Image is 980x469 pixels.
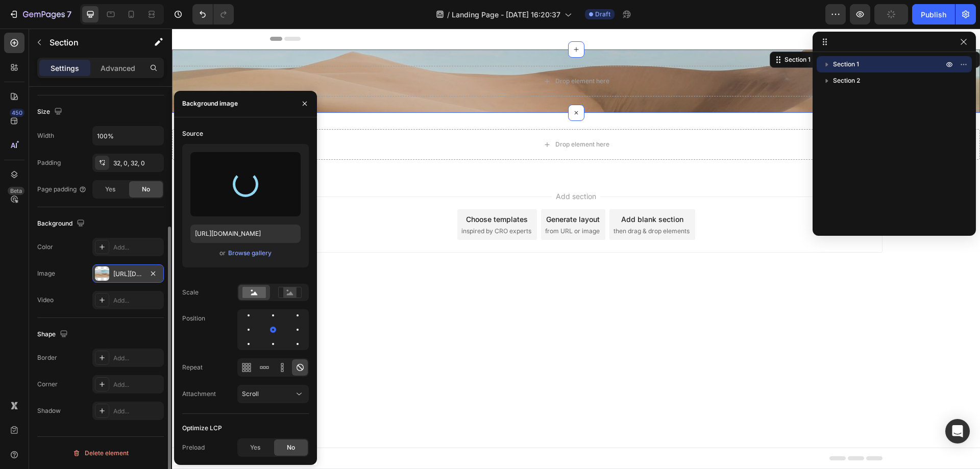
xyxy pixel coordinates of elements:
[912,4,955,24] button: Publish
[374,185,428,196] div: Generate layout
[101,63,135,73] p: Advanced
[250,443,260,452] span: Yes
[72,447,129,459] div: Delete element
[294,185,356,196] div: Choose templates
[921,9,946,20] div: Publish
[113,269,143,279] div: [URL][DOMAIN_NAME]
[51,63,79,73] p: Settings
[113,159,161,168] div: 32, 0, 32, 0
[373,198,428,207] span: from URL or image
[945,419,970,443] div: Open Intercom Messenger
[182,314,205,323] div: Position
[37,131,54,140] div: Width
[182,363,203,372] div: Repeat
[182,129,203,138] div: Source
[242,390,259,398] span: Scroll
[113,407,161,416] div: Add...
[289,198,359,207] span: inspired by CRO experts
[190,225,301,243] input: https://example.com/image.jpg
[93,127,163,145] input: Auto
[37,445,164,461] button: Delete element
[37,185,87,194] div: Page padding
[237,385,309,403] button: Scroll
[37,105,64,119] div: Size
[37,406,61,415] div: Shadow
[37,353,57,362] div: Border
[113,296,161,305] div: Add...
[182,99,238,108] div: Background image
[113,243,161,252] div: Add...
[731,25,776,37] button: AI Content
[37,217,87,231] div: Background
[449,185,511,196] div: Add blank section
[228,249,272,258] div: Browse gallery
[105,185,115,194] span: Yes
[37,242,53,252] div: Color
[447,9,450,20] span: /
[172,29,980,469] iframe: Design area
[182,389,216,399] div: Attachment
[113,380,161,389] div: Add...
[833,76,860,86] span: Section 2
[228,248,272,258] button: Browse gallery
[142,185,150,194] span: No
[192,4,234,24] div: Undo/Redo
[113,354,161,363] div: Add...
[37,295,54,305] div: Video
[452,9,560,20] span: Landing Page - [DATE] 16:20:37
[8,187,24,195] div: Beta
[383,112,437,120] div: Drop element here
[182,288,199,297] div: Scale
[383,48,437,57] div: Drop element here
[37,158,61,167] div: Padding
[37,380,58,389] div: Corner
[50,36,133,48] p: Section
[37,269,55,278] div: Image
[595,10,610,19] span: Draft
[67,8,71,20] p: 7
[442,198,518,207] span: then drag & drop elements
[380,162,428,173] span: Add section
[182,424,222,433] div: Optimize LCP
[287,443,295,452] span: No
[659,27,725,36] p: Create Theme Section
[37,328,70,341] div: Shape
[182,443,205,452] div: Preload
[4,4,76,24] button: 7
[833,59,859,69] span: Section 1
[610,27,641,36] div: Section 1
[219,247,226,259] span: or
[10,109,24,117] div: 450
